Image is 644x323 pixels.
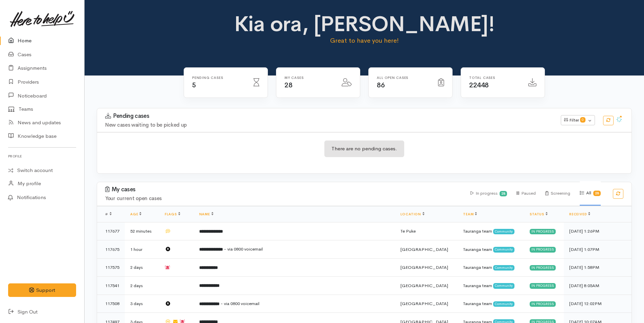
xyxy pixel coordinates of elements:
[458,258,524,277] td: Tauranga team
[165,212,180,216] a: Flags
[530,212,548,216] a: Status
[105,113,553,120] h3: Pending cases
[564,295,631,313] td: [DATE] 12:02PM
[458,222,524,240] td: Tauranga team
[192,81,196,89] span: 5
[530,301,556,307] div: In progress
[97,277,125,295] td: 117541
[284,76,333,80] h6: My cases
[125,258,159,277] td: 2 days
[97,240,125,259] td: 117675
[469,76,520,80] h6: Total cases
[8,152,76,161] h6: Profile
[233,36,496,45] p: Great to have you here!
[400,264,448,270] span: [GEOGRAPHIC_DATA]
[564,222,631,240] td: [DATE] 1:26PM
[561,115,595,125] button: Filter0
[493,283,514,288] span: Community
[580,117,585,123] span: 0
[97,222,125,240] td: 117677
[564,277,631,295] td: [DATE] 8:05AM
[284,81,292,89] span: 28
[192,76,245,80] h6: Pending cases
[458,277,524,295] td: Tauranga team
[595,191,599,195] b: 28
[125,240,159,259] td: 1 hour
[400,283,448,288] span: [GEOGRAPHIC_DATA]
[377,76,430,80] h6: All Open cases
[469,81,489,89] span: 22448
[545,181,570,206] div: Screening
[400,301,448,306] span: [GEOGRAPHIC_DATA]
[463,212,477,216] a: Team
[470,181,507,206] div: In progress
[221,301,259,306] span: - via 0800 voicemail
[233,12,496,36] h1: Kia ora, [PERSON_NAME]!
[580,181,601,206] div: All
[530,247,556,252] div: In progress
[125,222,159,240] td: 52 minutes
[97,258,125,277] td: 117575
[400,246,448,252] span: [GEOGRAPHIC_DATA]
[564,258,631,277] td: [DATE] 1:58PM
[97,295,125,313] td: 117508
[493,229,514,234] span: Community
[400,212,424,216] a: Location
[569,212,590,216] a: Received
[530,229,556,234] div: In progress
[105,186,462,193] h3: My cases
[125,295,159,313] td: 3 days
[125,277,159,295] td: 2 days
[105,212,112,216] span: #
[8,283,76,297] button: Support
[493,265,514,271] span: Community
[224,246,263,252] span: - via 0800 voicemail
[530,283,556,288] div: In progress
[516,181,536,206] div: Paused
[458,295,524,313] td: Tauranga team
[493,247,514,252] span: Community
[105,196,462,201] h4: Your current open cases
[324,141,404,157] div: There are no pending cases.
[199,212,213,216] a: Name
[458,240,524,259] td: Tauranga team
[130,212,141,216] a: Age
[501,191,505,196] b: 28
[493,301,514,307] span: Community
[105,122,553,128] h4: New cases waiting to be picked up
[530,265,556,271] div: In progress
[400,228,416,234] span: Te Puke
[564,240,631,259] td: [DATE] 1:07PM
[377,81,385,89] span: 86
